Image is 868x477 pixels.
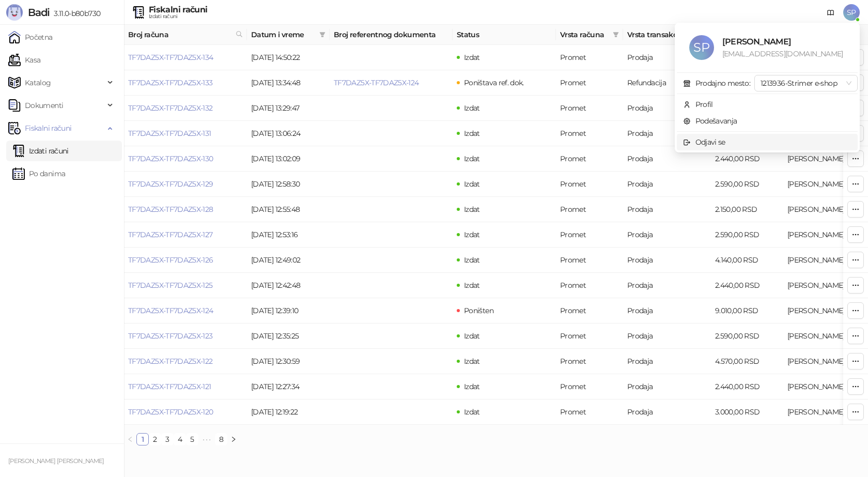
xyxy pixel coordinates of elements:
[128,357,213,366] a: TF7DAZ5X-TF7DAZ5X-122
[128,53,213,62] a: TF7DAZ5X-TF7DAZ5X-134
[464,382,480,391] span: Izdat
[464,154,480,163] span: Izdat
[464,230,480,239] span: Izdat
[149,14,207,19] div: Izdati računi
[8,27,53,48] a: Početna
[623,45,711,70] td: Prodaja
[823,4,839,21] a: Dokumentacija
[8,50,40,70] a: Kasa
[124,222,247,248] td: TF7DAZ5X-TF7DAZ5X-127
[128,29,231,40] span: Broj računa
[623,248,711,273] td: Prodaja
[556,96,623,121] td: Promet
[464,281,480,290] span: Izdat
[556,248,623,273] td: Promet
[128,103,213,113] a: TF7DAZ5X-TF7DAZ5X-132
[247,248,330,273] td: [DATE] 12:49:02
[124,25,247,45] th: Broj računa
[556,349,623,374] td: Promet
[556,121,623,146] td: Promet
[247,399,330,425] td: [DATE] 12:19:22
[711,172,783,197] td: 2.590,00 RSD
[198,433,215,445] li: Sledećih 5 Strana
[464,407,480,417] span: Izdat
[187,434,198,445] a: 5
[124,374,247,399] td: TF7DAZ5X-TF7DAZ5X-121
[247,96,330,121] td: [DATE] 13:29:47
[623,172,711,197] td: Prodaja
[247,222,330,248] td: [DATE] 12:53:16
[227,433,240,445] button: right
[330,25,453,45] th: Broj referentnog dokumenta
[556,70,623,96] td: Promet
[128,382,211,391] a: TF7DAZ5X-TF7DAZ5X-121
[464,331,480,341] span: Izdat
[623,96,711,121] td: Prodaja
[247,324,330,349] td: [DATE] 12:35:25
[556,324,623,349] td: Promet
[464,255,480,265] span: Izdat
[149,6,207,14] div: Fiskalni računi
[6,4,23,21] img: Logo
[247,172,330,197] td: [DATE] 12:58:30
[215,434,227,445] a: 8
[128,129,211,138] a: TF7DAZ5X-TF7DAZ5X-131
[711,273,783,298] td: 2.440,00 RSD
[623,197,711,222] td: Prodaja
[711,298,783,324] td: 9.010,00 RSD
[556,399,623,425] td: Promet
[464,78,524,87] span: Poništava ref. dok.
[556,273,623,298] td: Promet
[124,121,247,146] td: TF7DAZ5X-TF7DAZ5X-131
[711,399,783,425] td: 3.000,00 RSD
[12,141,69,161] a: Izdati računi
[613,32,619,38] span: filter
[128,230,213,239] a: TF7DAZ5X-TF7DAZ5X-127
[215,433,227,445] li: 8
[556,197,623,222] td: Promet
[198,433,215,445] span: •••
[464,357,480,366] span: Izdat
[623,25,711,45] th: Vrsta transakcije
[28,6,50,19] span: Badi
[124,349,247,374] td: TF7DAZ5X-TF7DAZ5X-122
[128,306,213,315] a: TF7DAZ5X-TF7DAZ5X-124
[761,75,851,91] span: 1213936-Strimer e-shop
[556,45,623,70] td: Promet
[334,78,419,87] a: TF7DAZ5X-TF7DAZ5X-124
[136,433,149,445] li: 1
[556,222,623,248] td: Promet
[623,374,711,399] td: Prodaja
[124,324,247,349] td: TF7DAZ5X-TF7DAZ5X-123
[50,9,100,18] span: 3.11.0-b80b730
[464,103,480,113] span: Izdat
[623,222,711,248] td: Prodaja
[128,331,213,341] a: TF7DAZ5X-TF7DAZ5X-123
[124,172,247,197] td: TF7DAZ5X-TF7DAZ5X-129
[174,434,185,445] a: 4
[623,298,711,324] td: Prodaja
[556,298,623,324] td: Promet
[247,70,330,96] td: [DATE] 13:34:48
[247,121,330,146] td: [DATE] 13:06:24
[711,248,783,273] td: 4.140,00 RSD
[124,433,136,445] button: left
[560,29,609,40] span: Vrsta računa
[464,179,480,189] span: Izdat
[162,434,173,445] a: 3
[247,146,330,172] td: [DATE] 13:02:09
[464,129,480,138] span: Izdat
[124,248,247,273] td: TF7DAZ5X-TF7DAZ5X-126
[127,436,133,442] span: left
[247,273,330,298] td: [DATE] 12:42:48
[149,434,161,445] a: 2
[711,197,783,222] td: 2.150,00 RSD
[711,222,783,248] td: 2.590,00 RSD
[124,146,247,172] td: TF7DAZ5X-TF7DAZ5X-130
[722,48,845,59] div: [EMAIL_ADDRESS][DOMAIN_NAME]
[453,25,556,45] th: Status
[711,374,783,399] td: 2.440,00 RSD
[128,255,213,265] a: TF7DAZ5X-TF7DAZ5X-126
[128,154,213,163] a: TF7DAZ5X-TF7DAZ5X-130
[317,27,328,42] span: filter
